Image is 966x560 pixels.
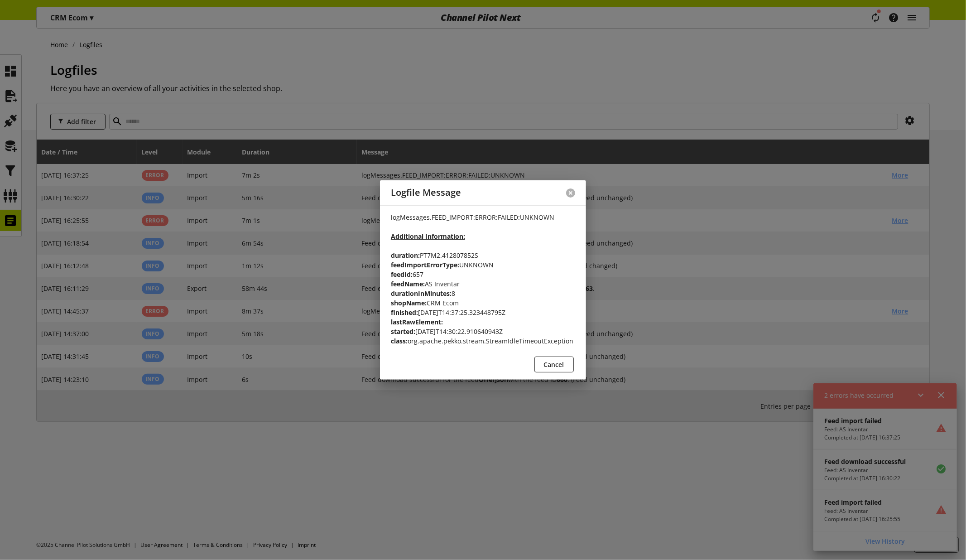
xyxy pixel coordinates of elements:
b: lastRawElement: [391,318,443,326]
b: feedId: [391,270,413,279]
b: duration: [391,251,420,260]
b: finished: [391,308,418,317]
b: feedName: [391,280,425,288]
span: Cancel [544,360,564,369]
b: durationInMinutes: [391,289,452,298]
b: Additional Information: [391,232,465,241]
b: class: [391,337,408,345]
b: feedImportErrorType: [391,261,459,269]
b: shopName: [391,299,427,307]
b: started: [391,327,415,336]
button: Cancel [534,357,574,372]
h2: Logfile Message [391,188,461,198]
p: logMessages.FEED_IMPORT:ERROR:FAILED:UNKNOWN PT7M2.412807852S UNKNOWN 657 AS Inventar 8 CRM Ecom ... [391,212,575,346]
